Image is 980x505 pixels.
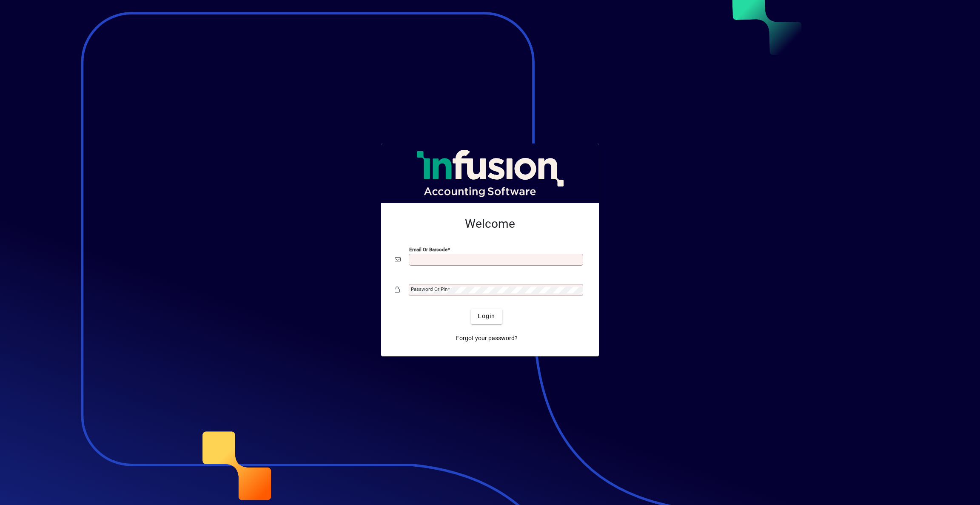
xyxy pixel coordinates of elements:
span: Login [478,312,495,321]
button: Login [471,309,502,324]
mat-label: Password or Pin [411,286,447,292]
a: Forgot your password? [453,331,521,346]
mat-label: Email or Barcode [409,246,447,252]
span: Forgot your password? [456,334,518,343]
h2: Welcome [395,217,585,231]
